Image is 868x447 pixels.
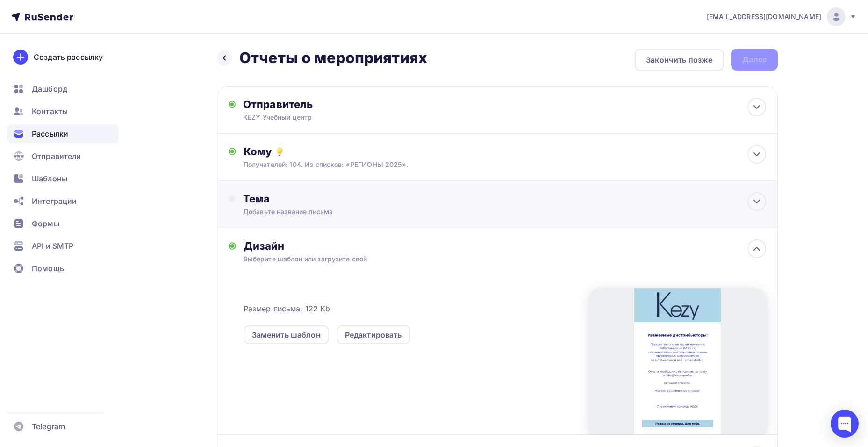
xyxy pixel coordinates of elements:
[32,128,68,139] span: Рассылки
[32,218,59,229] span: Формы
[707,7,857,26] a: [EMAIL_ADDRESS][DOMAIN_NAME]
[7,169,119,188] a: Шаблоны
[32,151,81,162] span: Отправители
[244,160,714,169] div: Получателей: 104. Из списков: «РЕГИОНЫ 2025».
[7,124,119,143] a: Рассылки
[32,173,67,184] span: Шаблоны
[32,263,64,274] span: Помощь
[244,254,714,264] div: Выберите шаблон или загрузите свой
[646,54,712,65] div: Закончить позже
[239,49,427,67] h2: Отчеты о мероприятиях
[7,214,119,233] a: Формы
[243,192,428,205] div: Тема
[32,421,65,432] span: Telegram
[244,303,330,314] span: Размер письма: 122 Kb
[34,51,103,63] div: Создать рассылку
[243,207,409,216] div: Добавьте название письма
[32,106,68,117] span: Контакты
[32,195,77,207] span: Интеграции
[707,12,821,22] span: [EMAIL_ADDRESS][DOMAIN_NAME]
[7,79,119,98] a: Дашборд
[243,113,425,122] div: KEZY Учебный центр
[243,98,445,111] div: Отправитель
[7,147,119,166] a: Отправители
[244,145,766,158] div: Кому
[345,329,402,340] div: Редактировать
[32,83,67,94] span: Дашборд
[32,240,73,252] span: API и SMTP
[7,102,119,121] a: Контакты
[252,329,321,340] div: Заменить шаблон
[244,239,766,252] div: Дизайн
